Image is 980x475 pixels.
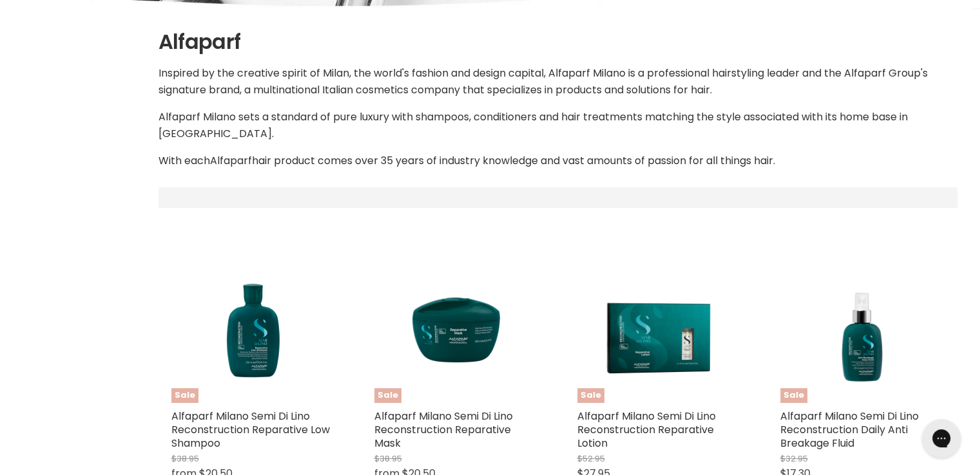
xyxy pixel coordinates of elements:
a: Alfaparf Milano Semi Di Lino Reconstruction Daily Anti Breakage Fluid Sale [780,239,945,403]
a: Alfaparf Milano Semi Di Lino Reconstruction Reparative Low Shampoo Alfaparf Milano Semi Di Lino R... [171,239,336,403]
span: $52.95 [577,452,605,465]
span: Sale [171,388,198,403]
span: $32.95 [780,452,808,465]
a: Alfaparf Milano Semi Di Lino Reconstruction Reparative Mask Alfaparf Milano Semi Di Lino Reconstr... [374,239,539,403]
span: Sale [374,388,401,403]
a: Alfaparf Milano Semi Di Lino Reconstruction Reparative Low Shampoo [171,409,330,451]
p: Alfaparf [159,153,957,169]
span: Inspired by the creative spirit of Milan, the world's fashion and design capital, Alfaparf Milano... [159,66,928,97]
span: Alfaparf Milano sets a standard of pure luxury with shampoos, conditioners and hair treatments ma... [159,109,908,141]
a: Alfaparf Milano Semi Di Lino Reconstruction Reparative Mask [374,409,513,451]
img: Alfaparf Milano Semi Di Lino Reconstruction Reparative Low Shampoo [171,239,336,403]
span: hair product comes over 35 years of industry knowledge and vast amounts of passion for all things... [252,153,775,168]
h1: Alfaparf [159,28,957,55]
span: Sale [780,388,807,403]
a: Alfaparf Milano Semi Di Lino Reconstruction Reparative Lotion Alfaparf Milano Semi Di Lino Recons... [577,239,742,403]
span: $38.95 [374,452,402,465]
a: Alfaparf Milano Semi Di Lino Reconstruction Reparative Lotion [577,409,716,451]
iframe: Gorgias live chat messenger [916,414,967,462]
span: With each [159,153,210,168]
span: Sale [577,388,604,403]
span: $38.95 [171,452,199,465]
a: Alfaparf Milano Semi Di Lino Reconstruction Daily Anti Breakage Fluid [780,409,919,451]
